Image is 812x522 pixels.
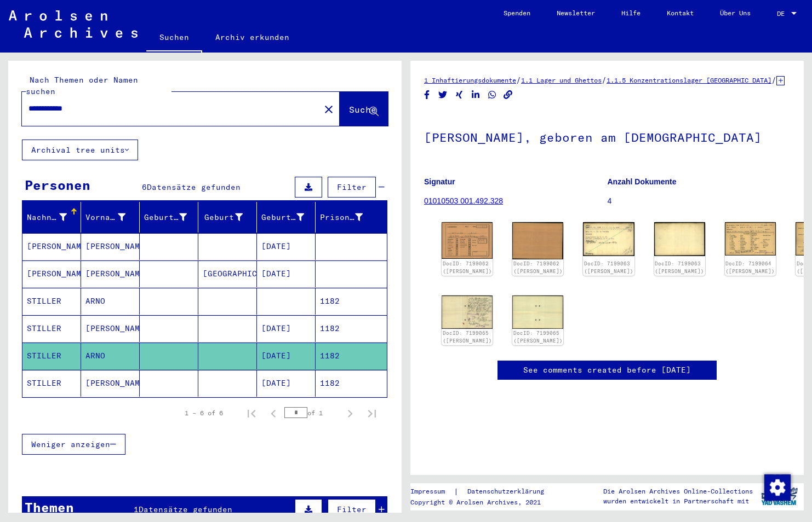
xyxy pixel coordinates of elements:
mat-cell: [PERSON_NAME] [22,233,81,260]
mat-cell: STILLER [22,288,81,315]
a: Datenschutzerklärung [459,486,557,497]
div: Vorname [85,212,125,223]
mat-header-cell: Geburtsname [140,202,198,233]
div: 1 – 6 of 6 [185,408,223,418]
p: Copyright © Arolsen Archives, 2021 [410,497,557,507]
b: Anzahl Dokumente [608,177,677,186]
img: Arolsen_neg.svg [9,10,138,38]
a: 1 Inhaftierungsdokumente [424,76,516,84]
mat-icon: close [322,103,335,116]
span: / [516,75,521,85]
div: Prisoner # [320,208,376,226]
mat-cell: [PERSON_NAME] [22,260,81,287]
mat-header-cell: Geburtsdatum [257,202,316,233]
a: DocID: 7199063 ([PERSON_NAME]) [584,260,633,274]
div: Geburtsdatum [261,208,318,226]
img: 002.jpg [512,222,563,259]
div: | [410,486,557,497]
mat-header-cell: Prisoner # [316,202,387,233]
button: First page [241,402,262,424]
img: 001.jpg [725,222,776,256]
mat-cell: [DATE] [257,233,316,260]
p: Die Arolsen Archives Online-Collections [603,486,753,496]
span: 6 [142,182,147,192]
span: Weniger anzeigen [31,439,110,449]
span: Filter [337,504,367,514]
mat-header-cell: Vorname [81,202,140,233]
mat-cell: [PERSON_NAME] [81,370,140,397]
img: 001.jpg [583,222,634,256]
h1: [PERSON_NAME], geboren am [DEMOGRAPHIC_DATA] [424,112,790,160]
span: DE [777,10,789,18]
button: Share on LinkedIn [470,88,482,102]
mat-cell: ARNO [81,288,140,315]
mat-cell: 1182 [316,343,387,369]
mat-cell: [DATE] [257,370,316,397]
span: Suche [349,104,376,115]
img: 001.jpg [442,222,493,259]
button: Archival tree units [22,140,138,160]
a: DocID: 7199065 ([PERSON_NAME]) [443,330,492,344]
mat-cell: [PERSON_NAME] [81,315,140,342]
button: Weniger anzeigen [22,434,125,455]
a: DocID: 7199062 ([PERSON_NAME]) [443,260,492,274]
button: Clear [318,98,340,120]
button: Copy link [502,88,514,102]
button: Share on WhatsApp [487,88,498,102]
img: Zustimmung ändern [764,474,791,501]
span: Datensätze gefunden [147,182,241,192]
mat-cell: STILLER [22,343,81,369]
div: Vorname [85,208,139,226]
a: DocID: 7199065 ([PERSON_NAME]) [513,330,563,344]
span: Datensätze gefunden [139,504,232,514]
a: DocID: 7199062 ([PERSON_NAME]) [513,260,563,274]
span: Filter [337,182,367,192]
span: / [602,75,607,85]
button: Previous page [262,402,284,424]
img: 001.jpg [442,295,493,329]
div: Themen [25,497,74,517]
mat-cell: [GEOGRAPHIC_DATA] [198,260,257,287]
div: Prisoner # [320,212,363,223]
button: Filter [328,499,376,520]
a: 1.1 Lager und Ghettos [521,76,602,84]
mat-cell: STILLER [22,315,81,342]
mat-cell: STILLER [22,370,81,397]
button: Share on Facebook [421,88,433,102]
mat-cell: [DATE] [257,343,316,369]
a: DocID: 7199064 ([PERSON_NAME]) [725,260,775,274]
a: Impressum [410,486,454,497]
button: Filter [328,177,376,198]
div: Nachname [27,208,81,226]
mat-cell: [PERSON_NAME] [81,260,140,287]
img: yv_logo.png [759,483,800,510]
img: 002.jpg [512,295,563,329]
mat-header-cell: Nachname [22,202,81,233]
a: DocID: 7199063 ([PERSON_NAME]) [655,260,704,274]
a: Suchen [146,24,202,53]
div: Geburtsname [144,208,201,226]
mat-cell: 1182 [316,370,387,397]
mat-cell: ARNO [81,343,140,369]
button: Last page [361,402,383,424]
div: Nachname [27,212,67,223]
a: 1.1.5 Konzentrationslager [GEOGRAPHIC_DATA] [607,76,771,84]
div: Geburt‏ [203,212,243,223]
mat-cell: [DATE] [257,315,316,342]
mat-cell: [DATE] [257,260,316,287]
mat-cell: 1182 [316,315,387,342]
button: Share on Twitter [437,88,449,102]
mat-cell: [PERSON_NAME] [81,233,140,260]
a: See comments created before [DATE] [523,364,691,376]
p: 4 [608,195,791,207]
b: Signatur [424,177,455,186]
button: Share on Xing [454,88,465,102]
p: wurden entwickelt in Partnerschaft mit [603,496,753,506]
div: of 1 [284,408,339,418]
span: 1 [134,504,139,514]
div: Geburtsname [144,212,187,223]
button: Next page [339,402,361,424]
div: Geburt‏ [203,208,256,226]
div: Personen [25,175,90,195]
mat-header-cell: Geburt‏ [198,202,257,233]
